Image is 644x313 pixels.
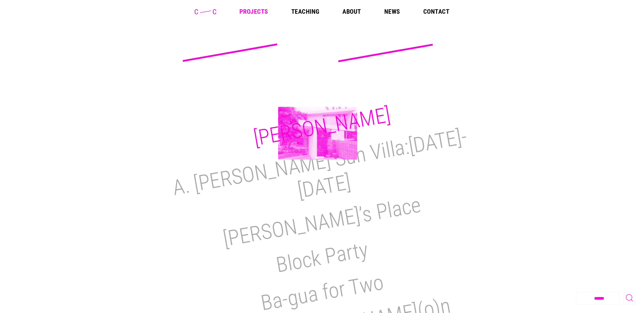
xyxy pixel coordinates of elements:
a: Block Party [274,237,370,278]
a: News [384,8,400,15]
nav: Main Menu [239,8,449,15]
a: Teaching [291,8,319,15]
a: A. [PERSON_NAME] Sun Villa:[DATE]-[DATE] [171,124,469,203]
a: About [342,8,361,15]
a: Projects [239,8,268,15]
button: Toggle Search [623,292,636,305]
a: [PERSON_NAME]’s Place [221,192,423,252]
a: [PERSON_NAME] [252,102,392,151]
a: Contact [423,8,449,15]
